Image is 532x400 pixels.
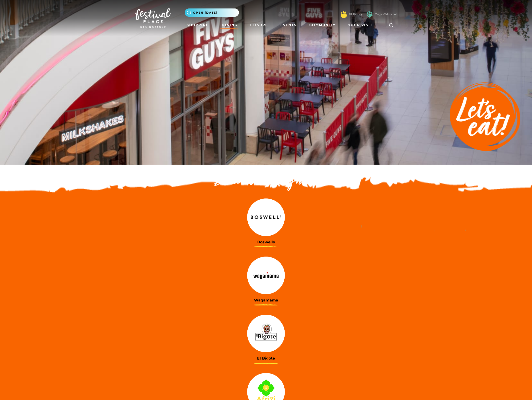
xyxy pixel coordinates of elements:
[193,11,218,15] span: Open [DATE]
[135,356,397,360] h3: El Bigote
[185,21,211,29] a: Shopping
[348,12,363,16] a: FP Family
[135,257,397,302] a: Wagamama
[346,21,377,29] a: Your Visit
[135,8,171,28] img: Festival Place Logo
[278,21,298,29] a: Events
[135,174,397,189] h2: Discover something new...
[375,12,397,16] a: Dogs Welcome!
[248,21,270,29] a: Leisure
[135,298,397,302] h3: Wagamama
[135,315,397,360] a: El Bigote
[135,240,397,244] h3: Boswells
[307,21,337,29] a: Community
[135,198,397,244] a: Boswells
[220,21,239,29] a: Dining
[185,8,239,17] button: Open [DATE]
[348,23,373,28] span: Your Visit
